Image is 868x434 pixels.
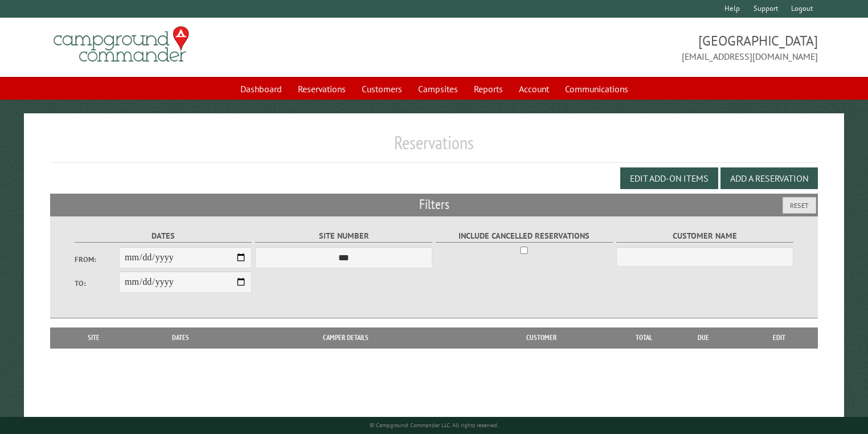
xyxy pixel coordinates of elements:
[291,78,353,100] a: Reservations
[512,78,556,100] a: Account
[50,132,818,163] h1: Reservations
[370,421,498,429] small: © Campground Commander LLC. All rights reserved.
[355,78,409,100] a: Customers
[783,197,816,214] button: Reset
[255,230,432,243] label: Site Number
[234,78,289,100] a: Dashboard
[75,278,119,289] label: To:
[621,327,667,348] th: Total
[75,254,119,265] label: From:
[558,78,635,100] a: Communications
[616,230,793,243] label: Customer Name
[75,230,252,243] label: Dates
[667,327,740,348] th: Due
[131,327,230,348] th: Dates
[56,327,132,348] th: Site
[436,230,613,243] label: Include Cancelled Reservations
[461,327,621,348] th: Customer
[740,327,818,348] th: Edit
[434,31,818,63] span: [GEOGRAPHIC_DATA] [EMAIL_ADDRESS][DOMAIN_NAME]
[50,194,818,215] h2: Filters
[620,167,718,189] button: Edit Add-on Items
[720,167,818,189] button: Add a Reservation
[231,327,462,348] th: Camper Details
[50,22,193,67] img: Campground Commander
[467,78,510,100] a: Reports
[411,78,465,100] a: Campsites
